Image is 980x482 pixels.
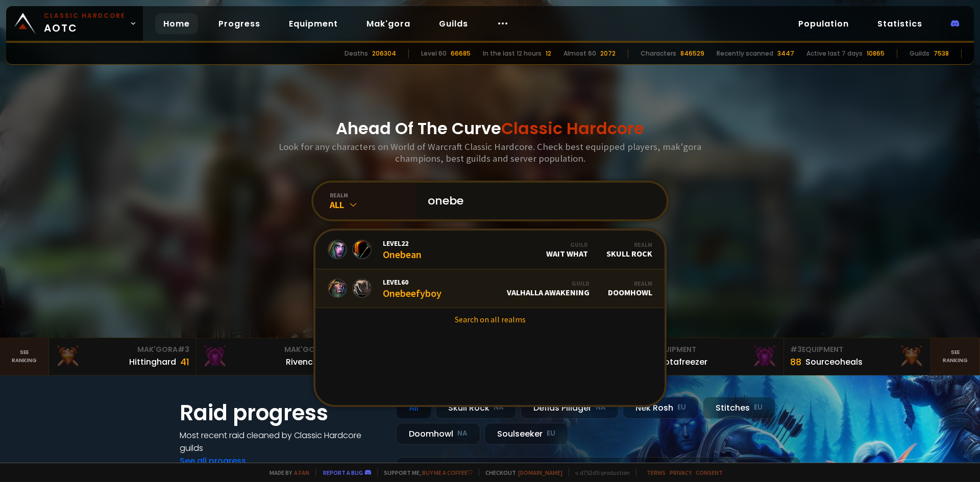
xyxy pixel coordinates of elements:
small: Classic Hardcore [44,11,126,20]
span: Classic Hardcore [501,117,644,140]
small: NA [494,402,504,413]
div: 3447 [777,49,794,58]
div: Onebean [383,239,422,261]
div: Soulseeker [484,423,568,445]
a: #3Equipment88Sourceoheals [784,338,931,375]
a: a fan [294,469,309,476]
small: NA [596,402,606,413]
span: # 3 [790,344,802,354]
a: [DOMAIN_NAME] [518,469,562,476]
input: Search a character... [422,183,654,219]
a: Home [155,13,198,34]
div: All [396,397,431,419]
h3: Look for any characters on World of Warcraft Classic Hardcore. Check best equipped players, mak'g... [275,141,705,164]
span: Level 22 [383,239,422,248]
div: In the last 12 hours [483,49,542,58]
div: All [330,199,415,211]
small: NA [457,428,468,439]
div: 10865 [867,49,885,58]
div: 7538 [934,49,949,58]
div: Mak'Gora [55,344,189,355]
div: Hittinghard [129,356,176,368]
div: Doomhowl [608,280,652,297]
span: Level 60 [383,277,442,287]
span: # 3 [178,344,189,354]
a: Level60OnebeefyboyGuildValhalla AwakeningRealmDoomhowl [315,269,665,308]
div: Almost 60 [563,49,596,58]
div: Realm [608,280,652,287]
small: EU [677,402,686,413]
small: EU [547,428,555,439]
div: Guilds [910,49,929,58]
a: Seeranking [931,338,980,375]
div: Deaths [345,49,368,58]
div: Doomhowl [396,423,480,445]
div: 66685 [451,49,471,58]
div: Level 60 [421,49,447,58]
div: Sourceoheals [805,356,863,368]
div: Nek'Rosh [623,397,699,419]
a: Consent [696,469,723,476]
a: Guilds [431,13,476,34]
a: Mak'Gora#2Rivench100 [196,338,343,375]
div: Equipment [790,344,924,355]
span: Support me, [377,469,473,476]
span: Checkout [479,469,562,476]
div: Notafreezer [658,356,707,368]
span: Made by [263,469,309,476]
span: v. d752d5 - production [569,469,630,476]
div: Stitches [703,397,775,419]
span: AOTC [44,11,126,36]
small: EU [754,402,763,413]
div: Active last 7 days [806,49,863,58]
h4: Most recent raid cleaned by Classic Hardcore guilds [180,429,384,454]
div: Mak'Gora [202,344,336,355]
a: Privacy [670,469,692,476]
a: Terms [647,469,666,476]
h1: Ahead Of The Curve [336,116,644,141]
div: Realm [606,241,652,248]
div: Recently scanned [717,49,773,58]
div: Skull Rock [435,397,517,419]
div: Guild [507,280,590,287]
a: Report a bug [323,469,363,476]
a: Search on all realms [315,308,665,331]
a: Mak'Gora#3Hittinghard41 [49,338,196,375]
div: 12 [546,49,551,58]
a: Classic HardcoreAOTC [6,6,143,41]
div: realm [330,191,415,199]
div: Valhalla Awakening [507,280,590,297]
h1: Raid progress [180,397,384,429]
div: 206304 [372,49,396,58]
a: Progress [210,13,268,34]
a: Level22OnebeanGuildWait WhatRealmSkull Rock [315,231,665,269]
div: Skull Rock [606,241,652,259]
a: Population [790,13,857,34]
div: Guild [546,241,588,248]
div: Wait What [546,241,588,259]
a: Statistics [869,13,930,34]
div: Equipment [643,344,777,355]
div: 2072 [600,49,616,58]
a: Equipment [281,13,346,34]
div: Defias Pillager [521,397,619,419]
div: 846529 [680,49,704,58]
a: Mak'gora [358,13,419,34]
div: 41 [180,355,189,369]
div: Rivench [286,356,318,368]
a: #2Equipment88Notafreezer [637,338,784,375]
a: Buy me a coffee [422,469,473,476]
div: Onebeefyboy [383,277,442,299]
a: See all progress [180,455,246,467]
div: 88 [790,355,801,369]
div: Characters [641,49,676,58]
